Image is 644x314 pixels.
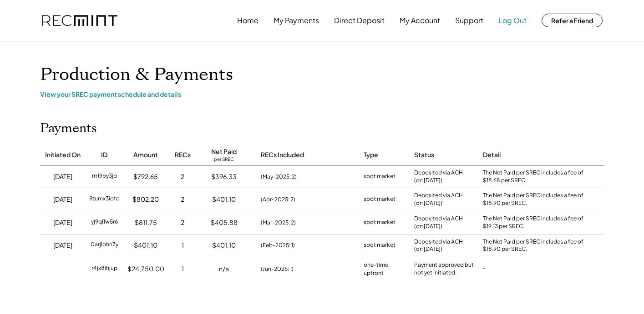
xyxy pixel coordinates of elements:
[364,195,396,204] div: spot market
[542,14,603,27] button: Refer a Friend
[455,11,483,30] button: Support
[364,150,378,159] div: Type
[414,169,463,184] div: Deposited via ACH (on [DATE])
[53,172,72,181] div: [DATE]
[212,195,236,204] div: $401.10
[414,215,463,230] div: Deposited via ACH (on [DATE])
[133,172,158,181] div: $792.65
[414,261,474,277] div: Payment approved but not yet initiated.
[89,195,120,204] div: 9zumx3ioto
[498,11,527,30] button: Log Out
[364,241,396,250] div: spot market
[45,150,81,159] div: Initiated On
[181,195,184,204] div: 2
[364,218,396,227] div: spot market
[91,241,118,250] div: 0arjlohh7y
[274,11,319,30] button: My Payments
[211,147,237,156] div: Net Paid
[135,218,157,227] div: $811.75
[211,172,237,181] div: $396.33
[42,15,117,26] img: recmint-logotype%403x.png
[483,238,588,254] div: The Net Paid per SREC includes a fee of $18.90 per SREC.
[92,172,117,181] div: rrr19by3jp
[40,90,604,98] div: View your SREC payment schedule and details
[414,150,434,159] div: Status
[181,172,184,181] div: 2
[91,218,118,227] div: yj9ql1w5r6
[101,150,107,159] div: ID
[261,173,297,181] div: (May-2025: 2)
[237,11,259,30] button: Home
[364,261,405,277] div: one-time upfront
[261,150,304,159] div: RECs Included
[261,219,296,227] div: (Mar-2025: 2)
[211,218,238,227] div: $405.88
[91,264,117,274] div: r4jx8ihjup
[182,241,184,250] div: 1
[53,218,72,227] div: [DATE]
[53,241,72,250] div: [DATE]
[483,150,501,159] div: Detail
[134,241,157,250] div: $401.10
[334,11,385,30] button: Direct Deposit
[364,172,396,181] div: spot market
[483,264,486,274] div: -
[414,238,463,254] div: Deposited via ACH (on [DATE])
[132,195,159,204] div: $802.20
[133,150,158,159] div: Amount
[261,195,295,204] div: (Apr-2025: 2)
[53,195,72,204] div: [DATE]
[214,156,234,163] div: per SREC
[483,169,588,184] div: The Net Paid per SREC includes a fee of $18.68 per SREC.
[414,192,463,207] div: Deposited via ACH (on [DATE])
[261,265,294,273] div: (Jun-2025: 1)
[40,121,97,136] h2: Payments
[40,64,604,85] h1: Production & Payments
[127,264,164,274] div: $24,750.00
[212,241,236,250] div: $401.10
[261,241,295,249] div: (Feb-2025: 1)
[483,215,588,230] div: The Net Paid per SREC includes a fee of $19.13 per SREC.
[175,150,191,159] div: RECs
[182,264,184,274] div: 1
[483,192,588,207] div: The Net Paid per SREC includes a fee of $18.90 per SREC.
[400,11,440,30] button: My Account
[219,264,229,274] div: n/a
[181,218,184,227] div: 2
